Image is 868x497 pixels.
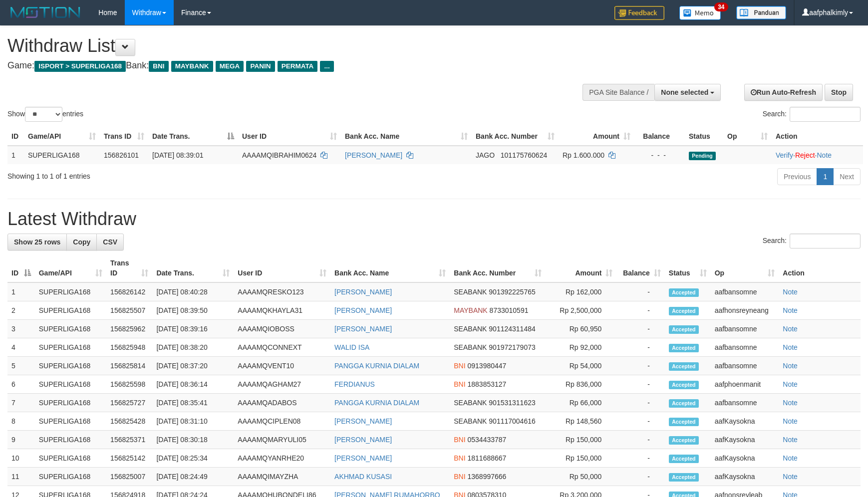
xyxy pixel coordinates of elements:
td: 3 [7,320,35,338]
td: SUPERLIGA168 [35,449,106,468]
span: Copy 8733010591 to clipboard [490,306,529,314]
td: Rp 150,000 [546,449,616,468]
label: Show entries [7,107,83,122]
a: Note [783,380,798,388]
th: Bank Acc. Number: activate to sort column ascending [450,254,546,282]
a: [PERSON_NAME] [345,151,402,159]
a: Show 25 rows [7,234,67,250]
td: AAAAMQMARYULI05 [234,431,330,449]
td: 156825007 [106,468,152,486]
img: Feedback.jpg [614,6,664,20]
span: ISPORT > SUPERLIGA168 [34,61,126,72]
td: 9 [7,431,35,449]
h4: Game: Bank: [7,61,569,71]
span: MEGA [216,61,244,72]
td: 156825727 [106,394,152,412]
img: MOTION_logo.png [7,5,83,20]
span: MAYBANK [171,61,213,72]
th: Amount: activate to sort column ascending [559,127,634,146]
td: 156825371 [106,431,152,449]
td: 10 [7,449,35,468]
span: None selected [661,88,708,96]
a: PANGGA KURNIA DIALAM [334,399,419,407]
td: 156826142 [106,282,152,301]
a: Note [783,288,798,296]
td: aafbansomne [711,357,779,375]
span: CSV [103,238,117,246]
td: 1 [7,282,35,301]
td: Rp 54,000 [546,357,616,375]
td: - [616,320,664,338]
span: Copy 901531311623 to clipboard [489,399,535,407]
a: [PERSON_NAME] [334,436,392,444]
span: MAYBANK [454,306,487,314]
span: [DATE] 08:39:01 [152,151,203,159]
th: Op: activate to sort column ascending [711,254,779,282]
span: Copy 101175760624 to clipboard [501,151,547,159]
input: Search: [790,107,861,122]
td: Rp 162,000 [546,282,616,301]
input: Search: [790,234,861,248]
a: Note [783,362,798,370]
td: aafKaysokna [711,412,779,431]
span: Accepted [669,473,699,482]
td: [DATE] 08:37:20 [152,357,234,375]
td: aafbansomne [711,320,779,338]
span: Accepted [669,288,699,297]
span: Accepted [669,325,699,334]
td: [DATE] 08:30:18 [152,431,234,449]
th: User ID: activate to sort column ascending [238,127,341,146]
td: [DATE] 08:39:50 [152,301,234,320]
a: Verify [776,151,793,159]
span: 156826101 [104,151,139,159]
td: 2 [7,301,35,320]
td: aafphoenmanit [711,375,779,394]
td: [DATE] 08:40:28 [152,282,234,301]
td: Rp 60,950 [546,320,616,338]
a: CSV [96,234,124,250]
a: Note [783,325,798,333]
td: [DATE] 08:25:34 [152,449,234,468]
a: PANGGA KURNIA DIALAM [334,362,419,370]
th: Trans ID: activate to sort column ascending [100,127,148,146]
td: aafbansomne [711,338,779,357]
td: AAAAMQVENT10 [234,357,330,375]
td: Rp 66,000 [546,394,616,412]
div: PGA Site Balance / [582,84,654,101]
span: SEABANK [454,417,487,425]
a: Note [783,417,798,425]
td: aafbansomne [711,394,779,412]
div: - - - [638,150,681,160]
span: Copy 0913980447 to clipboard [468,362,507,370]
td: SUPERLIGA168 [35,468,106,486]
span: BNI [454,436,465,444]
h1: Withdraw List [7,36,569,56]
td: 8 [7,412,35,431]
img: panduan.png [736,6,786,19]
td: SUPERLIGA168 [24,146,100,164]
td: 156825598 [106,375,152,394]
td: AAAAMQCONNEXT [234,338,330,357]
span: Accepted [669,436,699,445]
td: SUPERLIGA168 [35,320,106,338]
a: Note [783,306,798,314]
td: - [616,431,664,449]
th: Game/API: activate to sort column ascending [24,127,100,146]
td: AAAAMQYANRHE20 [234,449,330,468]
span: Accepted [669,399,699,408]
span: Show 25 rows [14,238,60,246]
a: [PERSON_NAME] [334,325,392,333]
td: aafbansomne [711,282,779,301]
span: BNI [454,473,465,481]
span: Copy 901972179073 to clipboard [489,343,535,351]
a: Stop [825,84,853,101]
th: Date Trans.: activate to sort column ascending [152,254,234,282]
th: Action [779,254,861,282]
a: Note [783,343,798,351]
td: 7 [7,394,35,412]
td: AAAAMQRESKO123 [234,282,330,301]
span: Copy 0534433787 to clipboard [468,436,507,444]
td: AAAAMQCIPLEN08 [234,412,330,431]
td: Rp 50,000 [546,468,616,486]
th: User ID: activate to sort column ascending [234,254,330,282]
